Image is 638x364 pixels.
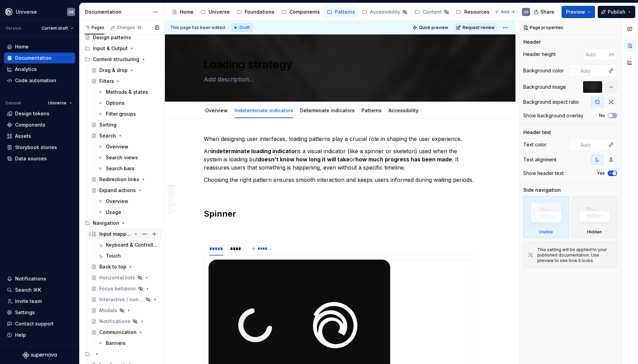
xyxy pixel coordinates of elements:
p: Choosing the right pattern ensures smooth interaction and keeps users informed during waiting per... [204,176,477,184]
a: Options [95,98,162,108]
span: Add [501,9,509,15]
a: Sorting [88,119,162,130]
svg: Supernova Logo [23,352,57,359]
a: Notifications [88,316,162,327]
div: Indeterminate indicators [232,103,296,117]
button: UniverseUS [1,4,78,19]
div: Home [180,9,194,15]
div: Text alignment [523,156,556,163]
a: Accessibility [388,107,419,113]
button: Add [492,7,518,17]
div: Search bars [106,165,134,172]
div: Documentation [15,55,52,61]
button: Quick preview [410,23,451,32]
div: Components [15,121,45,128]
input: Auto [583,48,609,60]
div: Search views [106,154,138,161]
div: Universe [16,9,37,15]
div: Universe [209,9,230,15]
div: Data sources [15,155,47,162]
a: Analytics [4,64,75,75]
span: Share [540,9,554,15]
div: US [524,9,529,15]
div: Touch [106,252,121,259]
div: Text color [523,141,547,148]
a: Universe [198,6,232,17]
div: Visible [539,229,553,235]
a: Determinate indicators [300,107,355,113]
span: Preview [566,9,585,15]
div: Filter groups [106,111,136,117]
a: Content [412,6,452,17]
div: Options [106,100,125,106]
div: Input & Output [82,43,162,54]
a: Focus behavior [88,283,162,294]
div: Accessibility [386,103,421,117]
a: Storybook stories [4,142,75,153]
div: Usage [106,209,121,216]
div: Hidden [572,196,618,238]
img: 87d06435-c97f-426c-aa5d-5eb8acd3d8b3.png [5,8,13,16]
a: Search views [95,152,162,163]
div: Keyboard & Controllers [106,242,158,248]
a: Usage [95,207,162,218]
a: Overview [95,141,162,152]
p: When designing user interfaces, loading patterns play a crucial role in shaping the user experience. [204,135,477,143]
div: Resources [464,9,490,15]
h2: Spinner [204,208,477,219]
div: Modals [99,307,117,314]
div: Show header text [523,170,564,177]
div: Version [5,26,21,31]
a: Overview [205,107,228,113]
div: Banners [106,340,126,347]
input: Auto [578,64,605,77]
div: Visible [523,196,569,238]
button: Universe [45,98,75,108]
a: Redirection links [88,174,162,185]
div: Components [289,9,320,15]
div: Show background overlay [523,112,583,119]
div: Search [99,132,116,139]
span: 13 [136,25,142,30]
div: Design tokens [15,110,49,117]
div: Overview [106,143,128,150]
div: Header height [523,51,556,58]
a: Expand actions [88,185,162,196]
div: Background color [523,67,564,74]
a: Filter groups [95,108,162,119]
a: Communication [88,327,162,338]
div: Patterns [359,103,384,117]
button: Search ⌘K [4,285,75,295]
div: Interactive / non-interactive [99,296,143,303]
a: Foundations [234,6,277,17]
textarea: Loading strategy [202,56,476,73]
div: Notifications [99,318,130,325]
span: Request review [463,25,495,30]
strong: indeterminate loading indicator [211,148,297,155]
input: Auto [578,139,605,151]
button: Notifications [4,273,75,284]
a: Back to top [88,261,162,272]
strong: doesn’t know how long it will take [258,156,350,163]
a: Banners [95,338,162,349]
a: Components [4,119,75,130]
div: Back to top [99,263,126,270]
button: Contact support [4,318,75,329]
a: Home [169,6,196,17]
a: Keyboard & Controllers [95,239,162,250]
div: Content structuring [82,54,162,65]
div: Header text [523,129,551,136]
div: Accessibility [370,9,400,15]
a: Drag & drop [88,65,162,76]
span: This page has been edited. [170,25,226,30]
div: Determinate indicators [297,103,357,117]
div: Sorting [99,121,116,128]
div: Draft [231,24,253,32]
label: No [599,113,605,118]
div: Storybook stories [15,144,57,151]
div: Horizontal lists [99,274,135,281]
a: Accessibility [359,6,410,17]
div: Changes [117,25,142,30]
a: Home [4,41,75,52]
div: Page tree [169,5,491,19]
